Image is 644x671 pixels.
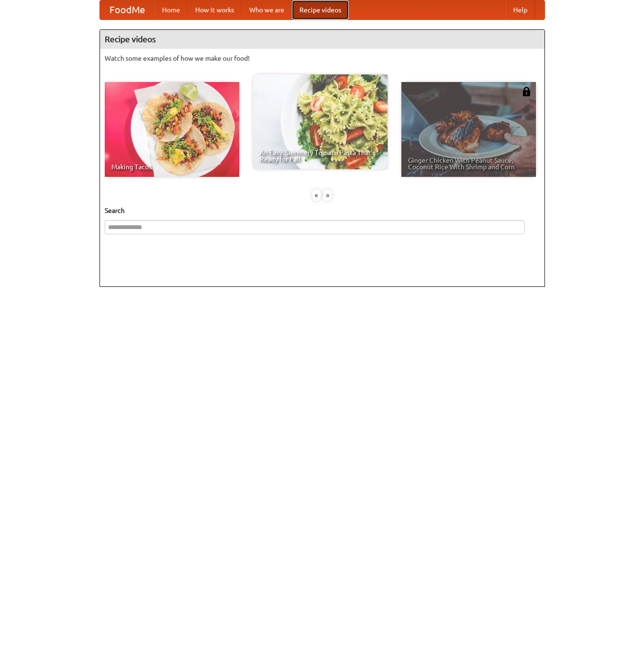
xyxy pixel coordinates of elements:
div: « [312,189,321,201]
span: An Easy, Summery Tomato Pasta That's Ready for Fall [260,149,381,163]
a: Recipe videos [292,0,349,19]
a: An Easy, Summery Tomato Pasta That's Ready for Fall [253,74,388,169]
a: Making Tacos [105,82,239,177]
h5: Search [105,206,540,215]
img: 483408.png [522,87,531,96]
a: Home [154,0,188,19]
a: How it works [188,0,242,19]
a: FoodMe [100,0,154,19]
p: Watch some examples of how we make our food! [105,54,540,63]
h4: Recipe videos [100,30,544,49]
span: Making Tacos [111,164,233,170]
div: » [323,189,332,201]
a: Help [506,0,535,19]
a: Who we are [242,0,292,19]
